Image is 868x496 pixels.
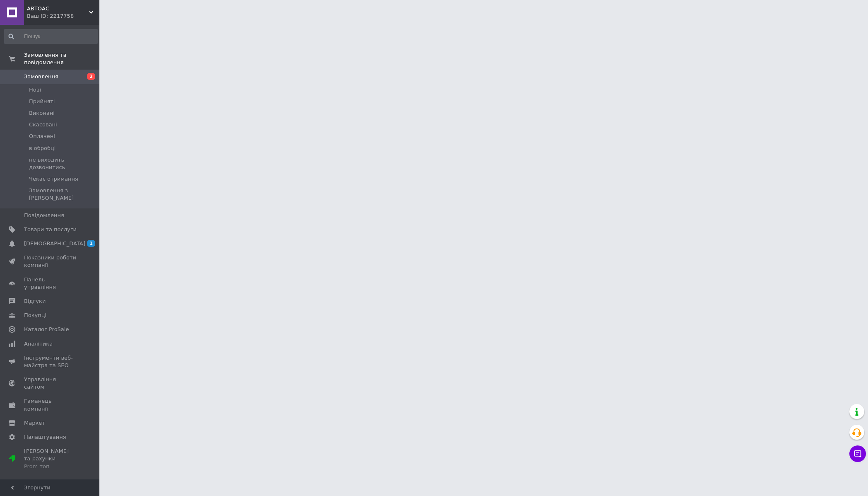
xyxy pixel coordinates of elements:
[24,298,46,305] span: Відгуки
[24,419,45,427] span: Маркет
[27,12,99,20] div: Ваш ID: 2217758
[29,121,57,128] span: Скасовані
[24,354,77,369] span: Інструменти веб-майстра та SEO
[24,397,77,412] span: Гаманець компанії
[24,240,85,247] span: [DEMOGRAPHIC_DATA]
[24,226,77,233] span: Товари та послуги
[29,133,55,140] span: Оплачені
[849,445,866,462] button: Чат з покупцем
[24,312,46,319] span: Покупці
[24,51,99,66] span: Замовлення та повідомлення
[24,433,66,441] span: Налаштування
[24,448,77,470] span: [PERSON_NAME] та рахунки
[24,73,58,80] span: Замовлення
[29,187,97,202] span: Замовлення з [PERSON_NAME]
[27,5,89,12] span: АВТОАС
[24,212,64,219] span: Повідомлення
[24,276,77,291] span: Панель управління
[29,86,41,94] span: Нові
[87,240,95,247] span: 1
[29,156,97,171] span: не виходить дозвонитись
[24,326,69,333] span: Каталог ProSale
[4,29,98,44] input: Пошук
[24,463,77,470] div: Prom топ
[29,175,78,183] span: Чекає отримання
[24,340,53,348] span: Аналітика
[29,98,55,105] span: Прийняті
[87,73,95,80] span: 2
[24,254,77,269] span: Показники роботи компанії
[24,376,77,391] span: Управління сайтом
[29,109,55,117] span: Виконані
[29,145,55,152] span: в обробці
